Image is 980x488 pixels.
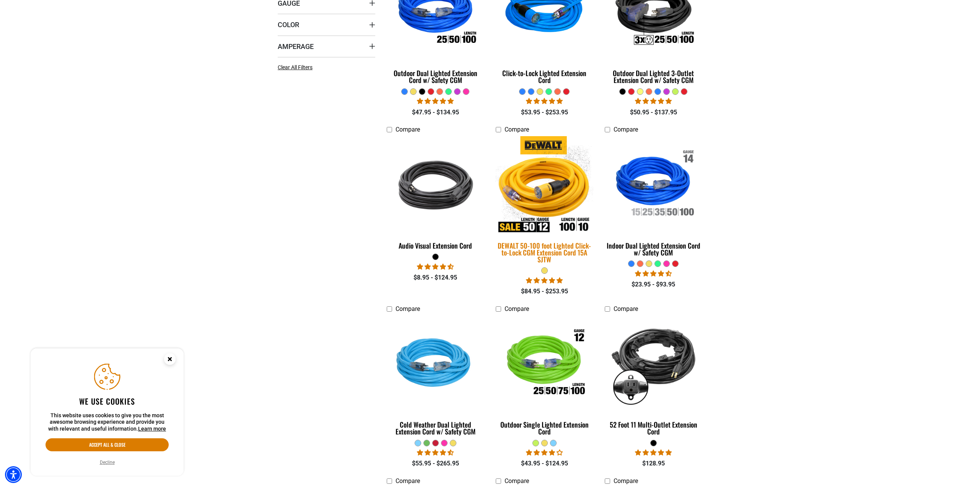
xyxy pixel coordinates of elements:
[156,348,184,372] button: Close this option
[278,63,316,72] a: Clear All Filters
[605,459,702,468] div: $128.95
[605,316,702,439] a: black 52 Foot 11 Multi-Outlet Extension Cord
[496,287,593,296] div: $84.95 - $253.95
[505,126,529,133] span: Compare
[46,396,169,406] h2: We use cookies
[387,421,484,435] div: Cold Weather Dual Lighted Extension Cord w/ Safety CGM
[278,14,375,35] summary: Color
[278,64,313,70] span: Clear All Filters
[387,141,484,229] img: black
[387,273,484,282] div: $8.95 - $124.95
[526,277,563,284] span: 4.84 stars
[278,20,299,29] span: Color
[605,70,702,83] div: Outdoor Dual Lighted 3-Outlet Extension Cord w/ Safety CGM
[417,263,454,270] span: 4.73 stars
[635,270,672,277] span: 4.40 stars
[605,141,702,229] img: Indoor Dual Lighted Extension Cord w/ Safety CGM
[605,320,702,408] img: black
[496,70,593,83] div: Click-to-Lock Lighted Extension Cord
[46,412,169,433] p: This website uses cookies to give you the most awesome browsing experience and provide you with r...
[387,459,484,468] div: $55.95 - $265.95
[614,305,638,312] span: Compare
[635,98,672,105] span: 4.80 stars
[387,316,484,439] a: Light Blue Cold Weather Dual Lighted Extension Cord w/ Safety CGM
[605,421,702,435] div: 52 Foot 11 Multi-Outlet Extension Cord
[417,449,454,456] span: 4.62 stars
[614,126,638,133] span: Compare
[46,438,169,451] button: Accept all & close
[387,320,484,408] img: Light Blue
[526,98,563,105] span: 4.87 stars
[396,126,420,133] span: Compare
[526,449,563,456] span: 4.00 stars
[496,108,593,117] div: $53.95 - $253.95
[396,305,420,312] span: Compare
[605,108,702,117] div: $50.95 - $137.95
[496,459,593,468] div: $43.95 - $124.95
[496,316,593,439] a: Outdoor Single Lighted Extension Cord Outdoor Single Lighted Extension Cord
[138,426,166,432] a: This website uses cookies to give you the most awesome browsing experience and provide you with r...
[278,42,314,51] span: Amperage
[496,242,593,263] div: DEWALT 50-100 foot Lighted Click-to-Lock CGM Extension Cord 15A SJTW
[98,459,117,466] button: Decline
[491,136,598,234] img: DEWALT 50-100 foot Lighted Click-to-Lock CGM Extension Cord 15A SJTW
[5,466,22,483] div: Accessibility Menu
[278,36,375,57] summary: Amperage
[417,98,454,105] span: 4.81 stars
[496,421,593,435] div: Outdoor Single Lighted Extension Cord
[614,477,638,485] span: Compare
[605,242,702,256] div: Indoor Dual Lighted Extension Cord w/ Safety CGM
[496,320,593,408] img: Outdoor Single Lighted Extension Cord
[505,305,529,312] span: Compare
[505,477,529,485] span: Compare
[605,280,702,289] div: $23.95 - $93.95
[396,477,420,485] span: Compare
[387,70,484,83] div: Outdoor Dual Lighted Extension Cord w/ Safety CGM
[387,108,484,117] div: $47.95 - $134.95
[387,137,484,254] a: black Audio Visual Extension Cord
[496,137,593,267] a: DEWALT 50-100 foot Lighted Click-to-Lock CGM Extension Cord 15A SJTW DEWALT 50-100 foot Lighted C...
[31,348,184,476] aside: Cookie Consent
[605,137,702,260] a: Indoor Dual Lighted Extension Cord w/ Safety CGM Indoor Dual Lighted Extension Cord w/ Safety CGM
[635,449,672,456] span: 4.95 stars
[387,242,484,249] div: Audio Visual Extension Cord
